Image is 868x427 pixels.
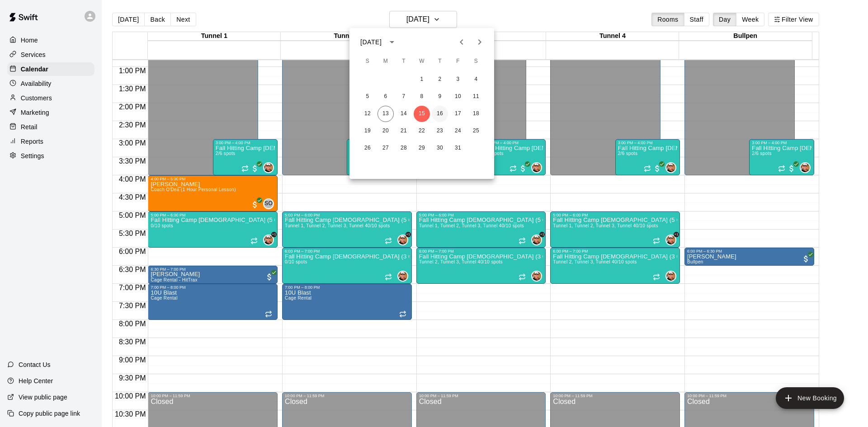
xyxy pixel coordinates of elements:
[453,33,471,51] button: Previous month
[414,71,430,88] button: 1
[450,71,466,88] button: 3
[450,123,466,139] button: 24
[450,89,466,105] button: 10
[450,52,466,70] span: Friday
[432,123,448,139] button: 23
[377,140,394,156] button: 27
[414,89,430,105] button: 8
[360,38,382,47] div: [DATE]
[414,140,430,156] button: 29
[414,106,430,122] button: 15
[396,123,412,139] button: 21
[432,89,448,105] button: 9
[377,123,394,139] button: 20
[359,89,376,105] button: 5
[432,106,448,122] button: 16
[414,52,430,70] span: Wednesday
[396,106,412,122] button: 14
[396,52,412,70] span: Tuesday
[468,106,484,122] button: 18
[359,123,376,139] button: 19
[396,89,412,105] button: 7
[450,106,466,122] button: 17
[468,52,484,70] span: Saturday
[432,71,448,88] button: 2
[377,89,394,105] button: 6
[359,52,376,70] span: Sunday
[414,123,430,139] button: 22
[359,106,376,122] button: 12
[432,140,448,156] button: 30
[377,52,394,70] span: Monday
[384,34,400,50] button: calendar view is open, switch to year view
[450,140,466,156] button: 31
[468,89,484,105] button: 11
[468,123,484,139] button: 25
[471,33,489,51] button: Next month
[396,140,412,156] button: 28
[468,71,484,88] button: 4
[377,106,394,122] button: 13
[359,140,376,156] button: 26
[432,52,448,70] span: Thursday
